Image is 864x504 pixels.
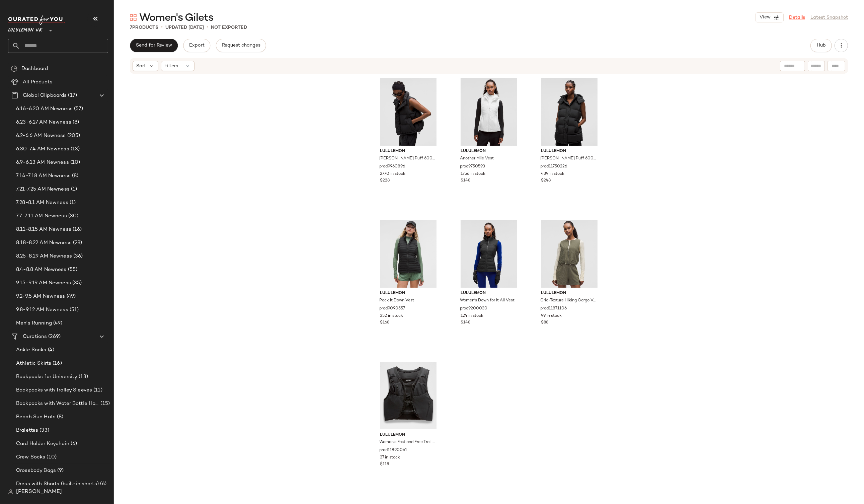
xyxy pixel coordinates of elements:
span: View [759,15,771,20]
span: 6.30-7.4 AM Newness [16,145,69,153]
span: Women's Fast and Free Trail Running Vest [380,439,436,445]
span: Export [189,43,205,48]
span: (51) [68,306,79,314]
span: (35) [71,279,82,287]
span: Backpacks with Water Bottle Holder [16,400,99,408]
span: (15) [99,400,110,408]
span: (16) [51,360,62,367]
span: (205) [66,132,80,140]
span: (8) [71,172,78,180]
span: 7.14-7.18 AM Newness [16,172,71,180]
span: 6.2-6.6 AM Newness [16,132,66,140]
span: (49) [65,293,76,300]
button: Request changes [216,39,266,52]
span: Filters [165,63,178,70]
button: Export [183,39,210,52]
span: prod9200030 [460,306,487,312]
span: (10) [45,453,57,461]
span: (8) [71,119,79,126]
span: Card Holder Keychain [16,440,69,448]
span: $168 [380,320,390,326]
span: 2770 in stock [380,171,406,177]
span: lululemon [380,290,437,296]
span: 6.9-6.13 AM Newness [16,159,69,166]
span: 9.15-9.19 AM Newness [16,279,71,287]
span: prod11890061 [380,447,407,453]
img: LW4BT7S_0002_1 [455,78,523,146]
img: svg%3e [8,489,13,495]
a: Details [789,14,805,21]
span: Dashboard [21,65,48,73]
span: 124 in stock [461,313,483,319]
span: Hub [816,43,826,48]
span: (55) [67,266,78,274]
span: (17) [67,92,77,99]
span: 37 in stock [380,455,400,461]
span: prod9960896 [380,164,405,170]
span: lululemon [380,148,437,154]
span: Lululemon UK [8,23,43,35]
span: (36) [72,253,83,260]
span: $148 [461,320,470,326]
span: 8.11-8.15 AM Newness [16,226,71,233]
span: Athletic Skirts [16,360,51,367]
span: Another Mile Vest [460,156,494,162]
span: lululemon [541,148,598,154]
span: (6) [69,440,77,448]
span: (10) [69,159,80,166]
span: (13) [69,145,80,153]
span: Sort [136,63,146,70]
span: (13) [77,373,88,381]
div: Products [130,24,158,31]
img: LW4CAES_0001_1 [375,78,442,146]
span: (28) [72,239,82,247]
span: Beach Sun Hats [16,413,56,421]
span: 9.2-9.5 AM Newness [16,293,65,300]
span: prod9750593 [460,164,485,170]
span: (1) [68,199,76,207]
span: 7.21-7.25 AM Newness [16,186,70,193]
span: 8.25-8.29 AM Newness [16,253,72,260]
span: 1756 in stock [461,171,485,177]
span: (269) [47,333,61,341]
span: (16) [71,226,82,233]
span: (9) [56,467,64,475]
span: Pack It Down Vest [380,298,414,304]
span: (6) [99,480,106,488]
span: prod11871106 [541,306,567,312]
span: Women's Down for It All Vest [460,298,515,304]
span: (11) [92,386,102,394]
span: [PERSON_NAME] [16,488,62,496]
span: prod11750226 [541,164,567,170]
span: (33) [38,427,49,434]
span: [PERSON_NAME] Puff 600-Down-Fill Mid-Length Vest [541,156,597,162]
span: (57) [73,105,83,113]
img: LW4BOUS_0001_1 [375,220,442,288]
span: 6.23-6.27 AM Newness [16,119,71,126]
span: Bralettes [16,427,38,434]
img: cfy_white_logo.C9jOOHJF.svg [8,15,65,25]
button: Hub [810,39,832,52]
span: 8.4-8.8 AM Newness [16,266,67,274]
span: lululemon [380,432,437,438]
span: Request changes [222,43,260,48]
p: updated [DATE] [165,24,204,31]
span: $148 [461,178,470,184]
button: View [756,12,784,22]
span: 8.18-8.22 AM Newness [16,239,72,247]
span: Crew Socks [16,453,45,461]
span: 352 in stock [380,313,403,319]
span: Send for Review [136,43,172,48]
span: (8) [56,413,63,421]
img: LW4CGSS_0001_1 [536,78,603,146]
span: lululemon [541,290,598,296]
span: 7.7-7.11 AM Newness [16,212,67,220]
span: (1) [70,186,77,193]
button: Send for Review [130,39,178,52]
span: lululemon [461,148,517,154]
span: All Products [23,78,53,86]
span: 9.8-9.12 AM Newness [16,306,68,314]
img: LW9FO3S_0001_1 [375,362,442,429]
img: svg%3e [11,65,17,72]
span: (4) [47,346,54,354]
